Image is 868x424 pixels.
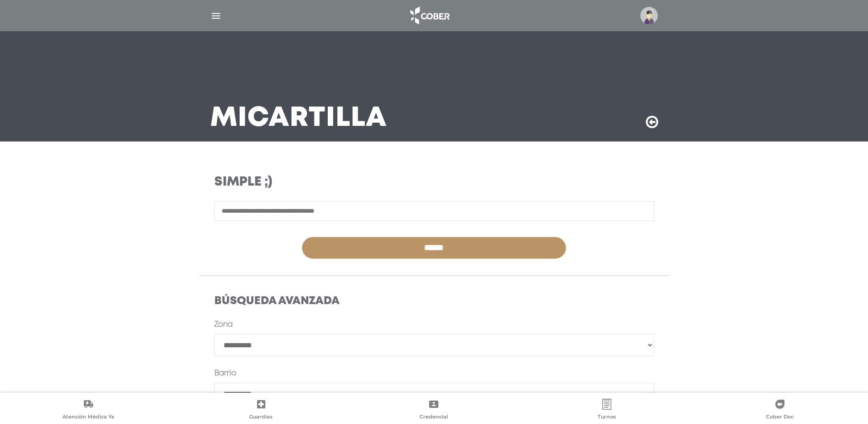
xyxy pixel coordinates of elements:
a: Credencial [347,399,521,422]
span: Guardias [249,413,273,422]
h4: Búsqueda Avanzada [214,295,654,308]
a: Cober Doc [693,399,866,422]
img: Cober_menu-lines-white.svg [210,10,222,22]
span: Turnos [598,413,616,422]
img: logo_cober_home-white.png [405,5,454,27]
span: Credencial [420,413,448,422]
a: Turnos [521,399,694,422]
label: Barrio [214,368,236,379]
span: Cober Doc [766,413,794,422]
img: profile-placeholder.svg [640,7,658,24]
span: Atención Médica Ya [62,413,114,422]
a: Guardias [175,399,348,422]
h3: Mi Cartilla [210,107,387,130]
a: Atención Médica Ya [2,399,175,422]
h3: Simple ;) [214,175,493,190]
label: Zona [214,319,233,330]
